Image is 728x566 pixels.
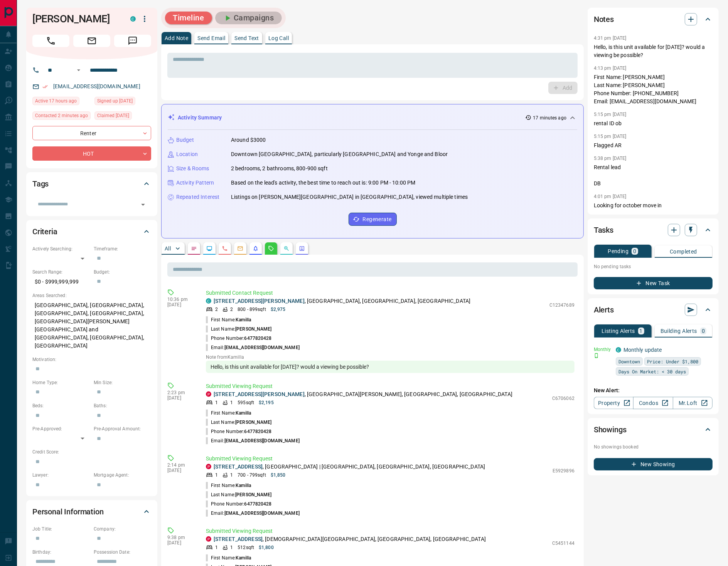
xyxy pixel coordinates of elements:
p: Send Email [197,35,225,41]
div: property.ca [206,536,211,542]
p: 2 [215,306,218,313]
p: Budget: [94,269,151,275]
div: Criteria [32,222,151,241]
p: [GEOGRAPHIC_DATA], [GEOGRAPHIC_DATA], [GEOGRAPHIC_DATA], [GEOGRAPHIC_DATA], [GEOGRAPHIC_DATA][PER... [32,299,151,352]
p: Min Size: [94,379,151,386]
p: Timeframe: [94,245,151,252]
p: Around $3000 [231,136,266,144]
p: Baths: [94,402,151,409]
div: Notes [594,10,713,29]
div: HOT [32,146,151,161]
div: Showings [594,420,713,439]
p: 1 [215,399,218,406]
a: [STREET_ADDRESS][PERSON_NAME] [214,298,305,304]
p: , [GEOGRAPHIC_DATA], [GEOGRAPHIC_DATA], [GEOGRAPHIC_DATA] [214,297,470,305]
h2: Tasks [594,224,613,236]
p: 5:38 pm [DATE] [594,156,627,161]
svg: Notes [191,245,197,252]
div: Alerts [594,301,713,319]
p: 700 - 799 sqft [238,472,266,479]
span: Kamilla [236,317,251,322]
div: Activity Summary17 minutes ago [168,111,577,125]
p: rental ID ob [594,119,713,128]
p: , [GEOGRAPHIC_DATA][PERSON_NAME], [GEOGRAPHIC_DATA], [GEOGRAPHIC_DATA] [214,390,512,398]
span: Kamilla [236,483,251,488]
div: Thu Mar 05 2020 [94,111,151,122]
p: Downtown [GEOGRAPHIC_DATA], particularly [GEOGRAPHIC_DATA] and Yonge and Bloor [231,150,448,158]
p: 0 [633,249,636,254]
p: Company: [94,526,151,532]
p: $2,195 [259,399,274,406]
p: Phone Number: [206,428,272,435]
span: Email [73,35,110,47]
p: First Name: [206,410,251,417]
p: Repeated Interest [176,193,219,201]
p: Last Name: [206,419,272,426]
p: First Name: [PERSON_NAME] Last Name: [PERSON_NAME] Phone Number: [PHONE_NUMBER] Email: [EMAIL_ADD... [594,73,713,106]
span: Kamilla [236,410,251,416]
p: First Name: [206,316,251,323]
p: First Name: [206,482,251,489]
h2: Alerts [594,304,614,316]
h2: Notes [594,13,614,25]
a: Mr.Loft [673,397,713,409]
button: Open [74,66,83,75]
p: 1 [215,472,218,479]
p: 5:15 pm [DATE] [594,134,627,139]
svg: Agent Actions [299,245,305,252]
div: Renter [32,126,151,140]
p: 4:01 pm [DATE] [594,194,627,199]
p: Activity Pattern [176,179,214,187]
p: Hello, is this unit available for [DATE]? would a viewing be possible? [594,43,713,59]
p: Phone Number: [206,500,272,507]
span: [PERSON_NAME] [235,492,271,497]
p: Last Name: [206,491,272,498]
p: 1 [215,544,218,551]
p: 1 [230,399,233,406]
span: 6477820428 [244,429,271,434]
a: [EMAIL_ADDRESS][DOMAIN_NAME] [53,83,140,89]
p: Job Title: [32,526,90,532]
p: New Alert: [594,386,713,395]
div: Thu Mar 05 2020 [94,97,151,107]
p: Submitted Contact Request [206,289,575,297]
p: $1,850 [271,472,286,479]
p: No pending tasks [594,261,713,272]
p: , [GEOGRAPHIC_DATA] | [GEOGRAPHIC_DATA], [GEOGRAPHIC_DATA], [GEOGRAPHIC_DATA] [214,463,485,471]
p: 17 minutes ago [533,114,566,121]
h2: Tags [32,178,49,190]
p: Submitted Viewing Request [206,527,575,535]
p: 10:36 pm [167,297,194,302]
p: E5929896 [553,467,575,474]
h2: Showings [594,423,627,436]
p: C6706062 [552,395,575,402]
svg: Push Notification Only [594,353,599,358]
p: Actively Searching: [32,245,90,252]
p: Activity Summary [178,114,222,122]
p: Size & Rooms [176,165,209,173]
p: Send Text [234,35,259,41]
button: New Task [594,277,713,289]
span: Days On Market: < 30 days [618,368,686,375]
p: Phone Number: [206,335,272,342]
p: Listings on [PERSON_NAME][GEOGRAPHIC_DATA] in [GEOGRAPHIC_DATA], viewed multiple times [231,193,468,201]
span: Active 17 hours ago [35,97,77,105]
p: C12347689 [549,302,575,309]
svg: Emails [237,245,243,252]
p: [DATE] [167,540,194,546]
span: [EMAIL_ADDRESS][DOMAIN_NAME] [224,438,300,443]
span: Signed up [DATE] [97,97,133,105]
a: [STREET_ADDRESS] [214,536,263,542]
div: condos.ca [616,347,621,353]
p: 2 bedrooms, 2 bathrooms, 800-900 sqft [231,165,328,173]
button: New Showing [594,458,713,470]
p: No showings booked [594,443,713,450]
p: $2,975 [271,306,286,313]
p: Pre-Approved: [32,425,90,432]
div: Tags [32,175,151,193]
p: All [165,246,171,251]
p: 2 [230,306,233,313]
span: [PERSON_NAME] [235,420,271,425]
p: Completed [670,249,697,254]
span: [PERSON_NAME] [235,326,271,332]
